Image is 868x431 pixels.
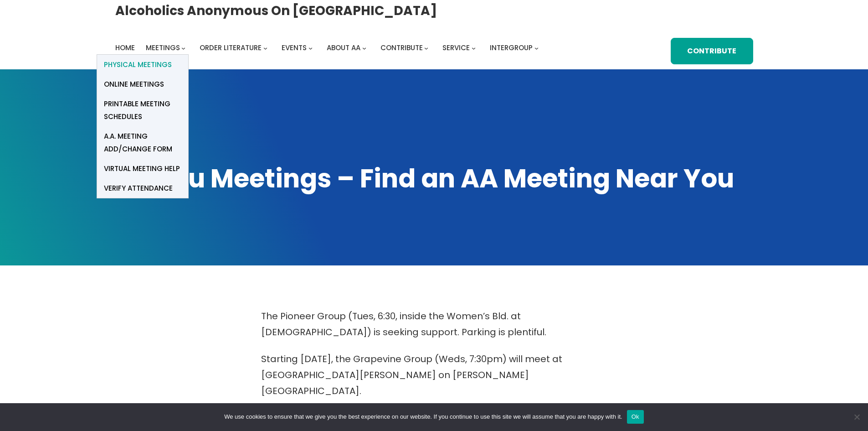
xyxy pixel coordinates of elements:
[852,412,861,421] span: No
[115,42,135,54] a: Home
[224,412,622,421] span: We use cookies to ensure that we give you the best experience on our website. If you continue to ...
[97,159,188,178] a: Virtual Meeting Help
[97,94,188,126] a: Printable Meeting Schedules
[181,46,185,50] button: Meetings submenu
[115,161,753,196] h1: Oahu Meetings – Find an AA Meeting Near You
[104,78,164,91] span: Online Meetings
[104,58,172,71] span: Physical Meetings
[472,46,476,50] button: Service submenu
[380,42,423,54] a: Contribute
[261,308,607,340] p: The Pioneer Group (Tues, 6:30, inside the Women’s Bld. at [DEMOGRAPHIC_DATA]) is seeking support....
[490,43,533,52] span: Intergroup
[362,46,366,50] button: About AA submenu
[97,178,188,198] a: verify attendance
[308,46,313,50] button: Events submenu
[534,46,539,50] button: Intergroup submenu
[282,42,307,54] a: Events
[282,43,307,52] span: Events
[104,98,181,123] span: Printable Meeting Schedules
[327,43,360,52] span: About AA
[380,43,423,52] span: Contribute
[104,182,173,195] span: verify attendance
[146,43,180,52] span: Meetings
[97,74,188,94] a: Online Meetings
[115,43,135,52] span: Home
[104,130,181,156] span: A.A. Meeting Add/Change Form
[261,351,607,399] p: Starting [DATE], the Grapevine Group (Weds, 7:30pm) will meet at [GEOGRAPHIC_DATA][PERSON_NAME] o...
[442,43,470,52] span: Service
[115,42,542,54] nav: Intergroup
[97,55,188,74] a: Physical Meetings
[424,46,428,50] button: Contribute submenu
[671,38,753,65] a: Contribute
[146,42,180,54] a: Meetings
[327,42,360,54] a: About AA
[490,42,533,54] a: Intergroup
[97,126,188,159] a: A.A. Meeting Add/Change Form
[263,46,267,50] button: Order Literature submenu
[104,162,180,175] span: Virtual Meeting Help
[627,410,644,424] button: Ok
[200,43,262,52] span: Order Literature
[442,42,470,54] a: Service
